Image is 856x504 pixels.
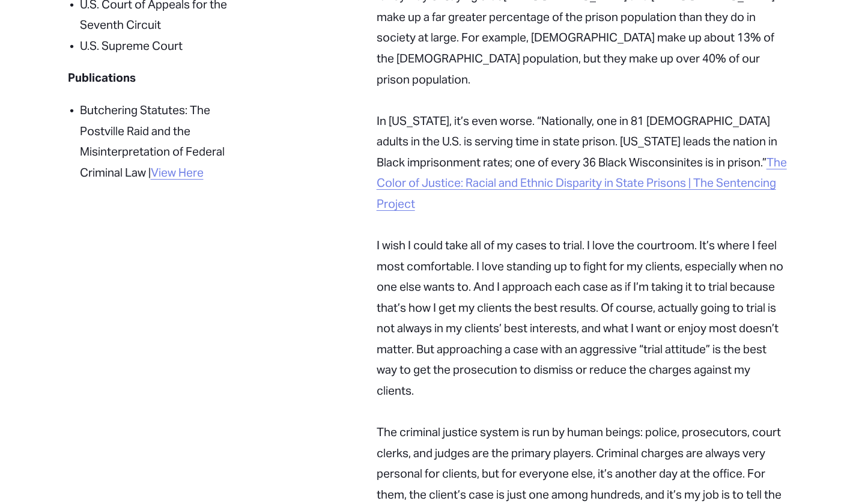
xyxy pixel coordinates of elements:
[80,100,233,183] p: Butchering Statutes: The Postville Raid and the Misinterpretation of Federal Criminal Law |
[68,70,136,85] strong: Publications
[80,35,233,56] p: U.S. Supreme Court
[151,165,204,180] a: View Here
[377,155,787,211] a: The Color of Justice: Racial and Ethnic Disparity in State Prisons | The Sentencing Project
